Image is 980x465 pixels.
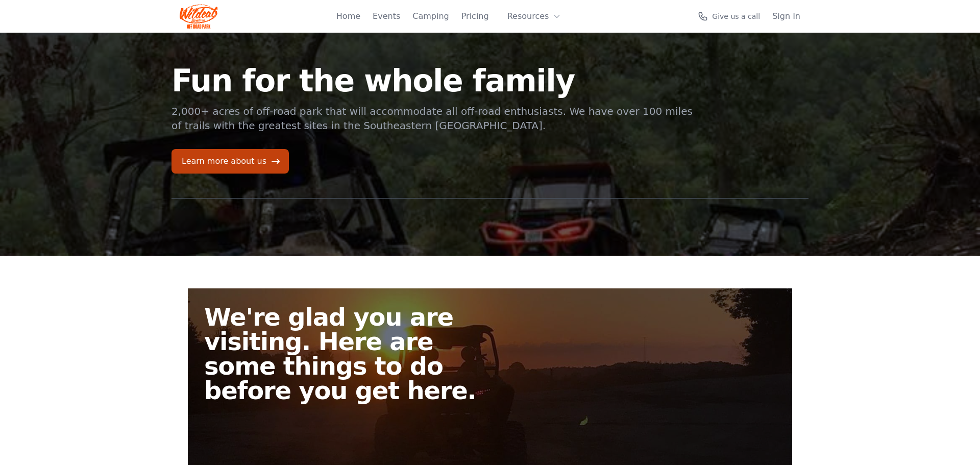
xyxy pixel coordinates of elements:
button: Resources [501,6,568,27]
a: Home [336,10,360,22]
h2: We're glad you are visiting. Here are some things to do before you get here. [204,305,498,403]
h1: Fun for the whole family [171,65,694,96]
a: Camping [412,10,449,22]
img: Wildcat Logo [180,4,218,29]
a: Events [373,10,400,22]
span: Give us a call [712,11,760,21]
a: Sign In [772,10,800,22]
a: Give us a call [698,11,760,21]
a: Learn more about us [171,149,289,174]
p: 2,000+ acres of off-road park that will accommodate all off-road enthusiasts. We have over 100 mi... [171,104,694,133]
a: Pricing [461,10,489,22]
